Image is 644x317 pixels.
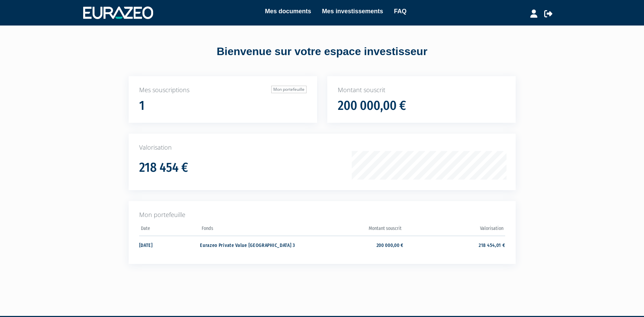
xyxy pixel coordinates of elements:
p: Mon portefeuille [139,211,505,219]
img: 1732889491-logotype_eurazeo_blanc_rvb.png [83,6,153,19]
p: Mes souscriptions [139,86,307,95]
td: 218 454,01 € [403,236,505,254]
th: Montant souscrit [302,223,403,236]
h1: 1 [139,99,145,113]
th: Fonds [200,223,301,236]
div: Bienvenue sur votre espace investisseur [113,44,531,60]
h1: 218 454 € [139,161,188,175]
a: Mon portefeuille [271,86,307,93]
p: Valorisation [139,143,505,152]
td: Eurazeo Private Value [GEOGRAPHIC_DATA] 3 [200,236,301,254]
p: Montant souscrit [338,86,505,95]
h1: 200 000,00 € [338,99,406,113]
a: Mes documents [265,6,311,16]
td: [DATE] [139,236,200,254]
td: 200 000,00 € [302,236,403,254]
a: Mes investissements [322,6,383,16]
th: Valorisation [403,223,505,236]
th: Date [139,223,200,236]
a: FAQ [394,6,407,16]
